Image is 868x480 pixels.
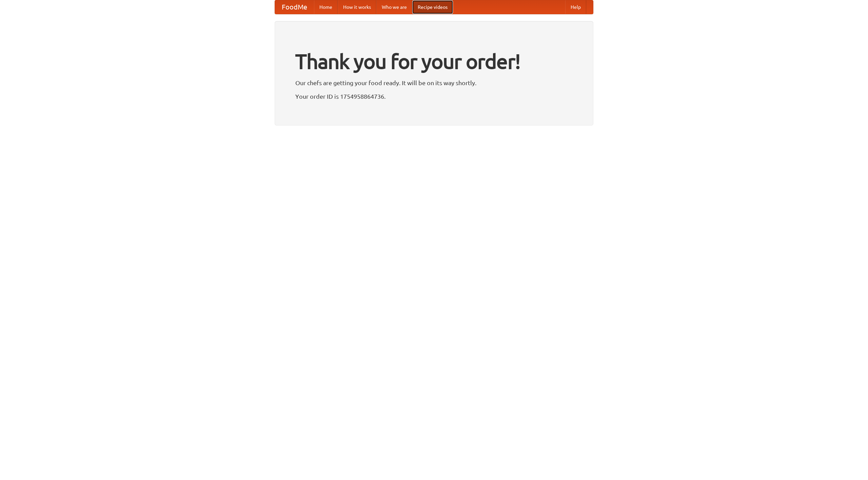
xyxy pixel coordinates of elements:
a: Home [314,0,338,14]
a: How it works [338,0,376,14]
p: Our chefs are getting your food ready. It will be on its way shortly. [295,78,573,88]
p: Your order ID is 1754958864736. [295,91,573,101]
a: Who we are [376,0,412,14]
h1: Thank you for your order! [295,45,573,78]
a: FoodMe [275,0,314,14]
a: Recipe videos [412,0,453,14]
a: Help [565,0,586,14]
